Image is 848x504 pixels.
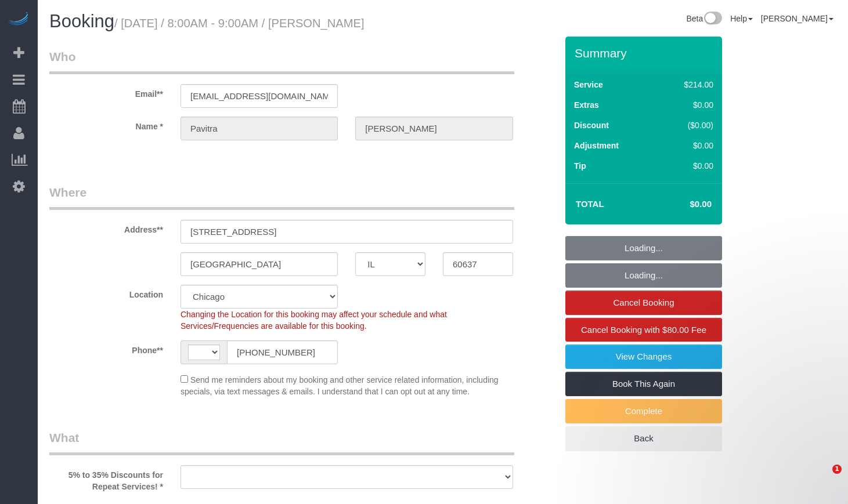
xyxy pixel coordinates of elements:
span: Booking [49,11,114,31]
div: $0.00 [659,140,713,151]
h3: Summary [575,46,716,60]
div: $0.00 [659,160,713,172]
img: Automaid Logo [7,12,30,28]
div: $0.00 [659,99,713,111]
legend: Where [49,184,514,210]
small: / [DATE] / 8:00AM - 9:00AM / [PERSON_NAME] [114,17,365,30]
a: Help [730,14,753,23]
label: Name * [41,117,172,132]
a: Cancel Booking with $80.00 Fee [565,318,722,342]
a: [PERSON_NAME] [761,14,833,23]
label: Service [574,79,603,90]
label: Discount [574,119,609,131]
span: Send me reminders about my booking and other service related information, including specials, via... [181,375,499,396]
legend: What [49,429,514,455]
strong: Total [576,199,604,209]
a: Beta [686,14,722,23]
a: Back [565,426,722,451]
input: First Name** [181,117,338,140]
img: New interface [703,12,722,27]
a: View Changes [565,345,722,369]
a: Book This Again [565,372,722,396]
legend: Who [49,48,514,74]
label: Location [41,285,172,300]
label: 5% to 35% Discounts for Repeat Services! * [41,465,172,492]
div: $214.00 [659,79,713,90]
h4: $0.00 [655,200,712,209]
label: Adjustment [574,140,619,151]
input: Zip Code** [443,252,513,276]
div: ($0.00) [659,119,713,131]
label: Extras [574,99,599,111]
a: Cancel Booking [565,291,722,315]
input: Last Name* [355,117,513,140]
span: Cancel Booking with $80.00 Fee [581,325,706,335]
iframe: Intercom live chat [809,465,836,492]
label: Tip [574,160,586,172]
span: 1 [832,465,842,474]
span: Changing the Location for this booking may affect your schedule and what Services/Frequencies are... [181,310,447,331]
